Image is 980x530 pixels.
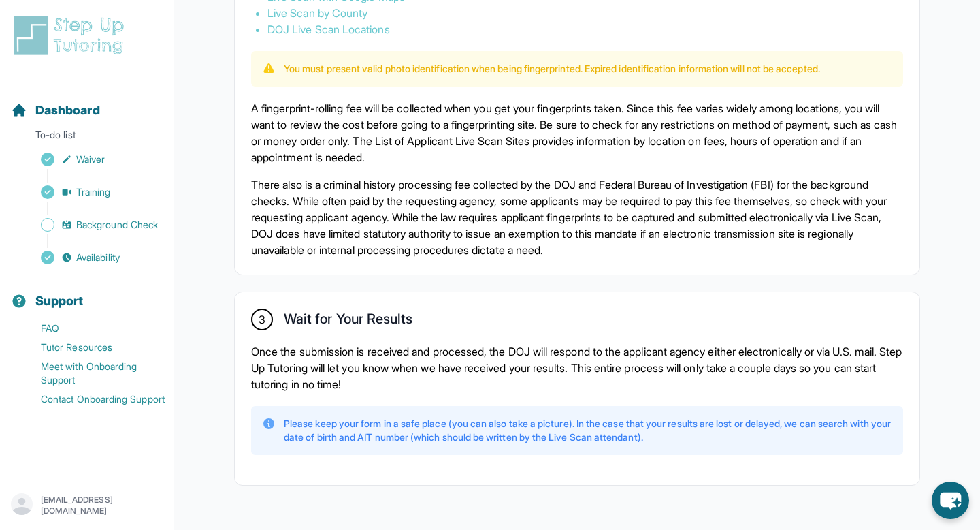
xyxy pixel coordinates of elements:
[284,62,820,76] p: You must present valid photo identification when being fingerprinted. Expired identification info...
[35,292,84,311] span: Support
[76,218,158,232] span: Background Check
[259,311,265,328] span: 3
[267,6,367,20] a: Live Scan by County
[11,150,174,169] a: Waiver
[5,270,168,316] button: Support
[11,338,174,357] a: Tutor Resources
[11,493,163,518] button: [EMAIL_ADDRESS][DOMAIN_NAME]
[11,319,174,338] a: FAQ
[932,482,969,519] button: chat-button
[76,153,105,166] span: Waiver
[5,128,168,147] p: To-do list
[11,14,132,57] img: logo
[35,101,100,120] span: Dashboard
[5,79,168,125] button: Dashboard
[11,215,174,234] a: Background Check
[11,183,174,202] a: Training
[11,390,174,409] a: Contact Onboarding Support
[76,185,111,199] span: Training
[76,251,120,264] span: Availability
[284,311,412,332] h2: Wait for Your Results
[251,100,903,166] p: A fingerprint-rolling fee will be collected when you get your fingerprints taken. Since this fee ...
[11,248,174,267] a: Availability
[251,176,903,258] p: There also is a criminal history processing fee collected by the DOJ and Federal Bureau of Invest...
[251,343,903,392] p: Once the submission is received and processed, the DOJ will respond to the applicant agency eithe...
[11,101,100,120] a: Dashboard
[41,495,163,516] p: [EMAIL_ADDRESS][DOMAIN_NAME]
[267,22,390,36] a: DOJ Live Scan Locations
[284,417,892,444] p: Please keep your form in a safe place (you can also take a picture). In the case that your result...
[11,357,174,390] a: Meet with Onboarding Support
